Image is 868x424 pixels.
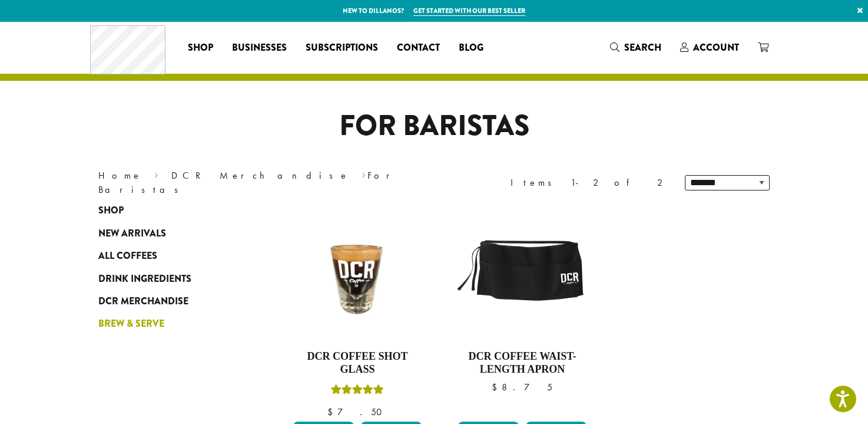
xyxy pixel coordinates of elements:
a: Shop [98,199,240,222]
a: Brew & Serve [98,313,240,335]
a: All Coffees [98,245,240,267]
h4: DCR Coffee Shot Glass [290,350,425,376]
span: Drink Ingredients [98,272,191,287]
span: $ [492,381,502,393]
span: Shop [98,203,124,218]
a: Shop [178,38,223,57]
span: › [362,165,366,183]
span: Account [693,41,739,54]
a: Get started with our best seller [413,6,525,16]
span: DCR Merchandise [98,294,188,309]
img: DCR-Shot-Glass-300x300.jpg [290,205,425,341]
span: All Coffees [98,249,157,264]
a: DCR Coffee Shot GlassRated 5.00 out of 5 $7.50 [290,205,425,417]
bdi: 7.50 [327,406,387,418]
img: LO2858.01.png [455,205,590,341]
a: Home [98,169,142,182]
span: Shop [188,41,213,55]
a: Search [601,38,671,57]
h1: For Baristas [90,109,778,143]
a: DCR Merchandise [98,290,240,313]
a: DCR Merchandise [171,169,349,182]
span: Brew & Serve [98,317,164,331]
span: Blog [459,41,483,55]
div: Rated 5.00 out of 5 [331,383,384,400]
h4: DCR Coffee Waist-Length Apron [455,350,590,376]
span: Contact [397,41,440,55]
a: New Arrivals [98,222,240,245]
span: $ [327,406,337,418]
a: Drink Ingredients [98,267,240,290]
a: DCR Coffee Waist-Length Apron $8.75 [455,205,590,417]
span: New Arrivals [98,226,166,241]
div: Items 1-2 of 2 [511,176,667,190]
span: Businesses [232,41,287,55]
span: Subscriptions [306,41,378,55]
bdi: 8.75 [492,381,552,393]
nav: Breadcrumb [98,169,416,197]
span: › [154,165,158,183]
span: Search [624,41,661,54]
